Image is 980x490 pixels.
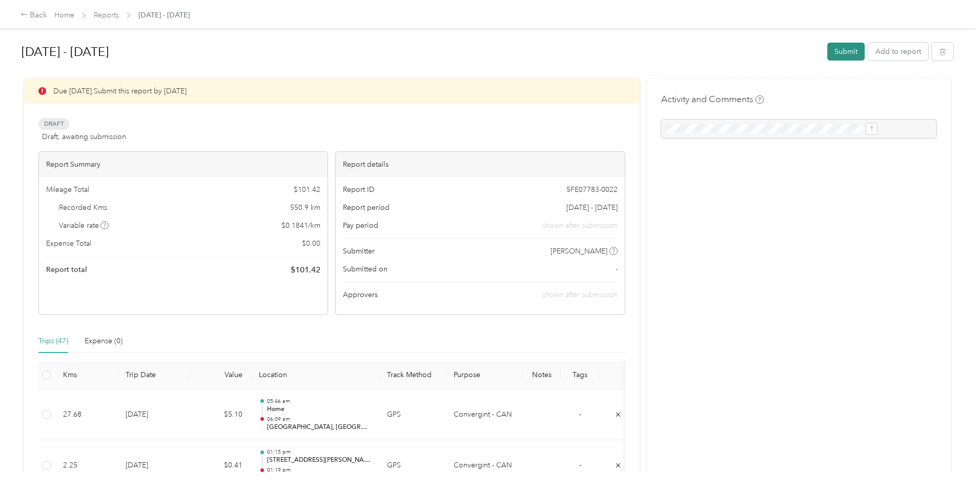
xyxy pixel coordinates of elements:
[661,93,764,106] h4: Activity and Comments
[117,389,189,441] td: [DATE]
[566,202,618,213] span: [DATE] - [DATE]
[379,389,445,441] td: GPS
[868,43,928,61] button: Add to report
[85,336,122,347] div: Expense (0)
[38,118,69,130] span: Draft
[379,361,445,389] th: Track Method
[46,264,87,275] span: Report total
[343,246,375,257] span: Submitter
[343,220,378,231] span: Pay period
[542,220,618,231] span: shown after submission
[55,361,117,389] th: Kms
[294,184,320,195] span: $ 101.42
[290,202,320,213] span: 550.9 km
[336,152,624,177] div: Report details
[138,10,190,21] span: [DATE] - [DATE]
[55,389,117,441] td: 27.68
[267,448,371,456] p: 01:15 pm
[542,290,618,299] span: shown after submission
[302,238,320,249] span: $ 0.00
[343,264,387,275] span: Submitted on
[923,433,980,490] iframe: Everlance-gr Chat Button Frame
[566,184,618,195] span: 5FE07783-0022
[343,184,375,195] span: Report ID
[38,336,68,347] div: Trips (47)
[59,202,107,213] span: Recorded Kms
[445,389,522,441] td: Convergint - CAN
[267,456,371,465] p: [STREET_ADDRESS][PERSON_NAME]
[42,131,126,142] span: Draft, awaiting submission
[267,466,371,474] p: 01:19 pm
[267,405,371,414] p: Home
[550,246,607,257] span: [PERSON_NAME]
[827,43,865,61] button: Submit
[39,152,328,177] div: Report Summary
[561,361,599,389] th: Tags
[189,389,251,441] td: $5.10
[94,11,119,19] a: Reports
[445,361,522,389] th: Purpose
[267,416,371,423] p: 06:09 am
[267,398,371,405] p: 05:46 am
[24,79,640,104] div: Due [DATE]. Submit this report by [DATE]
[189,361,251,389] th: Value
[46,238,91,249] span: Expense Total
[616,264,618,275] span: -
[21,9,47,22] div: Back
[54,11,74,19] a: Home
[267,423,371,432] p: [GEOGRAPHIC_DATA], [GEOGRAPHIC_DATA], [GEOGRAPHIC_DATA]
[281,220,320,231] span: $ 0.1841 / km
[522,361,561,389] th: Notes
[343,202,390,213] span: Report period
[59,220,109,231] span: Variable rate
[22,40,820,64] h1: Sep 1 - 30, 2025
[46,184,89,195] span: Mileage Total
[117,361,189,389] th: Trip Date
[251,361,379,389] th: Location
[343,289,378,300] span: Approvers
[579,410,581,419] span: -
[579,461,581,469] span: -
[291,264,320,276] span: $ 101.42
